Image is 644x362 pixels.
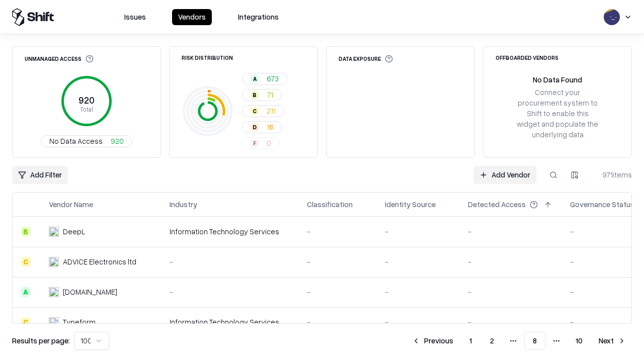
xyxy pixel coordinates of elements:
div: Detected Access [468,199,526,210]
span: No Data Access [49,136,103,146]
div: - [170,287,291,297]
div: - [468,287,554,297]
div: B [21,227,31,237]
div: - [385,287,452,297]
div: - [307,256,369,267]
div: No Data Found [533,74,582,85]
div: Typeform [63,317,96,327]
span: 16 [267,122,274,132]
div: Identity Source [385,199,436,210]
div: A [21,287,31,297]
span: 920 [111,136,124,146]
div: Information Technology Services [170,317,291,327]
button: A673 [242,73,287,85]
div: C [21,257,31,267]
div: Offboarded Vendors [496,55,558,60]
div: DeepL [63,226,85,237]
div: D [251,123,259,131]
button: Integrations [232,9,285,25]
div: - [170,256,291,267]
button: 8 [524,332,545,350]
button: Vendors [172,9,212,25]
div: - [307,226,369,237]
div: 971 items [592,169,632,180]
div: Information Technology Services [170,226,291,237]
img: Typeform [49,317,59,327]
img: ADVICE Electronics ltd [49,257,59,267]
div: A [251,75,259,83]
div: - [468,317,554,327]
div: Governance Status [570,199,634,210]
div: Classification [307,199,353,210]
div: C [21,317,31,327]
div: - [307,287,369,297]
div: Industry [170,199,197,210]
button: Issues [118,9,152,25]
button: No Data Access920 [41,135,132,147]
div: B [251,91,259,99]
div: Unmanaged Access [25,55,94,63]
div: - [468,256,554,267]
img: cybersafe.co.il [49,287,59,297]
div: Risk Distribution [182,55,233,60]
div: Vendor Name [49,199,93,210]
div: - [307,317,369,327]
a: Add Vendor [473,166,536,184]
div: [DOMAIN_NAME] [63,287,117,297]
button: Add Filter [12,166,68,184]
div: - [385,256,452,267]
tspan: Total [80,105,93,113]
button: 1 [461,332,480,350]
button: Previous [406,332,459,350]
button: B71 [242,89,282,101]
div: - [385,226,452,237]
button: Next [593,332,632,350]
nav: pagination [406,332,632,350]
span: 211 [267,106,276,116]
div: ADVICE Electronics ltd [63,256,136,267]
span: 673 [267,73,279,84]
div: - [385,317,452,327]
img: DeepL [49,227,59,237]
button: D16 [242,121,282,133]
p: Results per page: [12,335,70,346]
button: 10 [568,332,591,350]
button: C211 [242,105,284,117]
span: 71 [267,89,273,100]
tspan: 920 [78,95,95,106]
div: - [468,226,554,237]
div: Connect your procurement system to Shift to enable this widget and populate the underlying data [516,87,599,140]
button: 2 [482,332,502,350]
div: Data Exposure [339,55,393,63]
div: C [251,107,259,115]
